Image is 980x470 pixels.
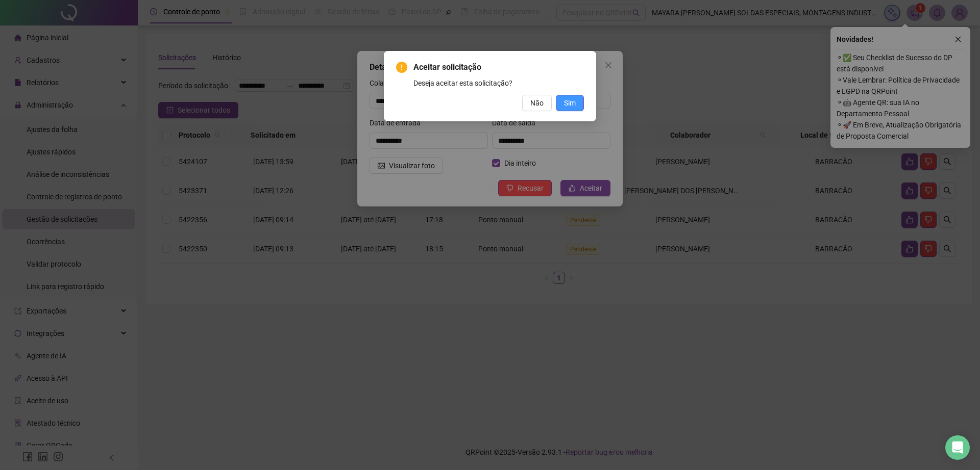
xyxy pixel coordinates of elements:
span: Sim [564,97,576,109]
span: Não [530,97,544,109]
span: exclamation-circle [396,62,407,73]
div: Deseja aceitar esta solicitação? [413,77,584,89]
span: Aceitar solicitação [413,61,584,73]
div: Open Intercom Messenger [945,435,970,460]
button: Sim [556,95,584,111]
button: Não [522,95,552,111]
